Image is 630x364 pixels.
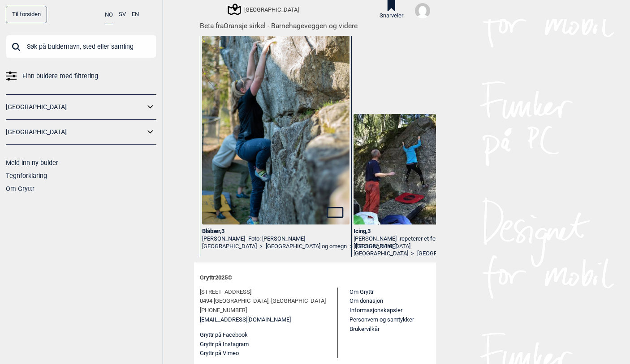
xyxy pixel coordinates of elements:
a: [EMAIL_ADDRESS][DOMAIN_NAME] [200,315,291,325]
button: NO [105,6,113,24]
a: [GEOGRAPHIC_DATA] [6,101,145,114]
a: [GEOGRAPHIC_DATA] [354,250,408,258]
a: Om Gryttr [350,288,374,295]
button: Gryttr på Vimeo [200,349,239,358]
button: Gryttr på Facebook [200,330,248,340]
a: Finn buldere med filtrering [6,70,156,83]
img: Icing [354,114,501,224]
div: Blåbær , 3 [202,228,350,235]
a: Personvern og samtykker [350,316,414,323]
span: 0494 [GEOGRAPHIC_DATA], [GEOGRAPHIC_DATA] [200,296,326,306]
a: Om Gryttr [6,185,35,192]
a: Tegnforklaring [6,172,47,179]
a: Brukervilkår [350,326,380,332]
img: User fallback1 [415,3,430,18]
a: Til forsiden [6,6,47,23]
span: Finn buldere med filtrering [22,70,98,83]
button: EN [132,6,139,23]
span: [STREET_ADDRESS] [200,288,251,297]
input: Søk på buldernavn, sted eller samling [6,35,156,58]
span: > [259,243,263,250]
span: > [350,243,353,250]
a: [GEOGRAPHIC_DATA] og omegn [417,250,498,258]
span: repeterer et ferskt problem i 2015. Foto: [PERSON_NAME] [354,235,499,250]
img: Blabaer [202,21,350,241]
h1: Beta fra Oransje sirkel - Barnehageveggen og videre [200,16,430,31]
a: Om donasjon [350,297,383,304]
span: [PHONE_NUMBER] [200,306,247,315]
div: [PERSON_NAME] - [202,235,350,243]
button: SV [119,6,126,23]
div: Icing , 3 [354,228,501,235]
div: [GEOGRAPHIC_DATA] [229,4,299,15]
a: [GEOGRAPHIC_DATA] [202,243,257,250]
a: Informasjonskapsler [350,307,402,313]
button: Gryttr på Instagram [200,340,249,349]
a: Meld inn ny bulder [6,159,58,166]
span: > [411,250,414,258]
span: Foto: [PERSON_NAME] [248,235,305,242]
div: [PERSON_NAME] - [354,235,501,250]
div: Gryttr 2025 © [200,268,430,288]
a: [GEOGRAPHIC_DATA] og omegn [266,243,347,250]
a: [GEOGRAPHIC_DATA] [6,126,145,139]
